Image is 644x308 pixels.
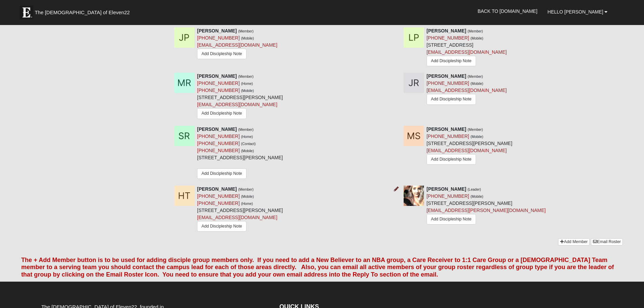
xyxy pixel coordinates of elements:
[591,238,623,245] a: Email Roster
[197,35,240,41] a: [PHONE_NUMBER]
[197,73,283,120] div: [STREET_ADDRESS][PERSON_NAME]
[427,193,469,199] a: [PHONE_NUMBER]
[427,35,469,41] a: [PHONE_NUMBER]
[241,89,254,93] small: (Mobile)
[427,56,476,66] a: Add Discipleship Note
[197,186,283,233] div: [STREET_ADDRESS][PERSON_NAME]
[197,88,240,93] a: [PHONE_NUMBER]
[468,29,483,33] small: (Member)
[468,127,483,132] small: (Member)
[197,126,237,132] strong: [PERSON_NAME]
[427,28,466,33] strong: [PERSON_NAME]
[238,187,254,191] small: (Member)
[197,80,240,86] a: [PHONE_NUMBER]
[427,186,546,227] div: [STREET_ADDRESS][PERSON_NAME]
[241,202,253,206] small: (Home)
[197,73,237,79] strong: [PERSON_NAME]
[427,94,476,104] a: Add Discipleship Note
[468,187,481,191] small: (Leader)
[197,168,246,179] a: Add Discipleship Note
[427,148,507,153] a: [EMAIL_ADDRESS][DOMAIN_NAME]
[427,73,466,79] strong: [PERSON_NAME]
[427,208,546,213] a: [EMAIL_ADDRESS][PERSON_NAME][DOMAIN_NAME]
[238,127,254,132] small: (Member)
[543,3,613,20] a: Hello [PERSON_NAME]
[471,36,483,40] small: (Mobile)
[35,9,130,16] span: The [DEMOGRAPHIC_DATA] of Eleven22
[197,126,283,181] div: [STREET_ADDRESS][PERSON_NAME]
[427,134,469,139] a: [PHONE_NUMBER]
[197,102,277,107] a: [EMAIL_ADDRESS][DOMAIN_NAME]
[238,74,254,78] small: (Member)
[427,27,507,68] div: [STREET_ADDRESS]
[427,126,512,166] div: [STREET_ADDRESS][PERSON_NAME]
[471,135,483,139] small: (Mobile)
[197,28,237,33] strong: [PERSON_NAME]
[241,81,253,86] small: (Home)
[427,126,466,132] strong: [PERSON_NAME]
[473,3,543,20] a: Back to [DOMAIN_NAME]
[238,29,254,33] small: (Member)
[197,42,277,48] a: [EMAIL_ADDRESS][DOMAIN_NAME]
[197,148,240,153] a: [PHONE_NUMBER]
[197,221,246,232] a: Add Discipleship Note
[241,36,254,40] small: (Mobile)
[241,149,254,153] small: (Mobile)
[427,49,507,55] a: [EMAIL_ADDRESS][DOMAIN_NAME]
[20,6,33,19] img: Eleven22 logo
[241,194,254,198] small: (Mobile)
[197,134,240,139] a: [PHONE_NUMBER]
[548,9,603,15] span: Hello [PERSON_NAME]
[241,135,253,139] small: (Home)
[21,257,614,278] font: The + Add Member button is to be used for adding disciple group members only. If you need to add ...
[197,193,240,199] a: [PHONE_NUMBER]
[427,214,476,224] a: Add Discipleship Note
[427,154,476,165] a: Add Discipleship Note
[197,141,240,146] a: [PHONE_NUMBER]
[16,2,151,19] a: The [DEMOGRAPHIC_DATA] of Eleven22
[427,80,469,86] a: [PHONE_NUMBER]
[468,74,483,78] small: (Member)
[197,200,240,206] a: [PHONE_NUMBER]
[197,215,277,220] a: [EMAIL_ADDRESS][DOMAIN_NAME]
[558,238,590,245] a: Add Member
[471,194,483,198] small: (Mobile)
[197,108,246,119] a: Add Discipleship Note
[427,186,466,192] strong: [PERSON_NAME]
[427,88,507,93] a: [EMAIL_ADDRESS][DOMAIN_NAME]
[471,81,483,86] small: (Mobile)
[197,49,246,59] a: Add Discipleship Note
[197,186,237,192] strong: [PERSON_NAME]
[241,142,256,146] small: (Contact)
